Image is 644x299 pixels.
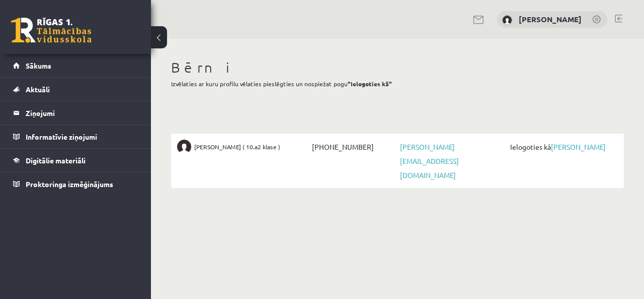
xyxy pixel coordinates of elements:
legend: Informatīvie ziņojumi [26,125,138,148]
a: Informatīvie ziņojumi [13,125,138,148]
img: Rūta Talle [177,140,191,154]
span: [PHONE_NUMBER] [309,140,397,154]
p: Izvēlaties ar kuru profilu vēlaties pieslēgties un nospiežat pogu [171,79,624,88]
h1: Bērni [171,59,624,76]
a: Proktoringa izmēģinājums [13,172,138,196]
span: Sākums [26,61,51,70]
img: Inga Talle [502,15,512,25]
span: Aktuāli [26,85,50,94]
legend: Ziņojumi [26,101,138,125]
span: Proktoringa izmēģinājums [26,180,113,189]
a: Aktuāli [13,78,138,101]
a: Sākums [13,54,138,77]
span: Digitālie materiāli [26,156,86,165]
a: [PERSON_NAME] [519,14,582,24]
a: Digitālie materiāli [13,149,138,172]
a: [PERSON_NAME] [551,142,606,151]
a: Ziņojumi [13,101,138,125]
a: [PERSON_NAME][EMAIL_ADDRESS][DOMAIN_NAME] [400,142,459,180]
span: [PERSON_NAME] ( 10.a2 klase ) [194,140,280,154]
span: Ielogoties kā [508,140,618,154]
b: "Ielogoties kā" [348,80,392,88]
a: Rīgas 1. Tālmācības vidusskola [11,18,92,43]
